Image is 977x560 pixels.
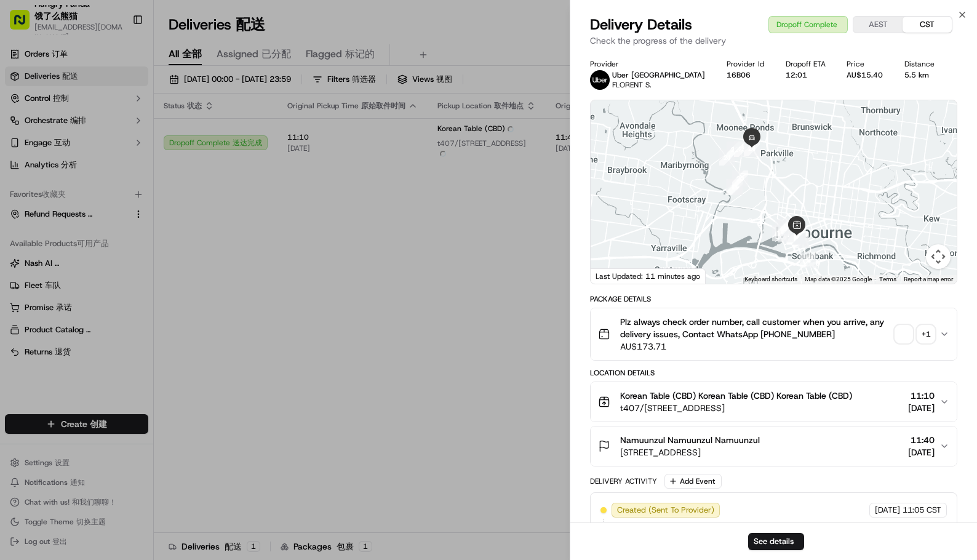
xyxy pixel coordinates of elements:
a: Report a map error [904,276,953,282]
img: Nash [12,12,37,37]
a: 💻API Documentation [99,270,202,292]
span: t407/[STREET_ADDRESS] [620,402,852,414]
p: Welcome 👋 [12,49,224,69]
div: 💻 [104,276,114,286]
span: • [41,191,45,201]
span: Korean Table (CBD) Korean Table (CBD) Korean Table (CBD) [620,390,852,402]
div: + 1 [917,326,935,343]
button: AEST [853,17,903,33]
div: 19 [727,179,743,195]
img: 1736555255976-a54dd68f-1ca7-489b-9aae-adbdc363a1c4 [12,118,34,140]
span: 8月27日 [109,224,138,234]
span: [DATE] [875,505,900,516]
span: FLORENT S. [612,80,652,90]
div: 17 [778,218,794,234]
div: 23 [734,141,750,157]
span: 11:10 [908,390,935,402]
div: 📗 [12,276,22,286]
span: [STREET_ADDRESS] [620,446,760,458]
a: 📗Knowledge Base [7,270,99,292]
a: Terms (opens in new tab) [879,276,896,282]
div: Past conversations [12,160,82,170]
span: Delivery Details [590,15,692,34]
span: Created (Sent To Provider) [617,505,714,516]
div: Dropoff ETA [786,59,827,69]
span: Knowledge Base [25,275,94,287]
div: AU$15.40 [847,70,885,80]
div: Last Updated: 11 minutes ago [591,268,706,284]
div: 13 [787,228,803,244]
div: Price [847,59,885,69]
img: 8016278978528_b943e370aa5ada12b00a_72.png [26,118,48,140]
button: Map camera controls [926,244,951,269]
span: Pylon [122,305,149,314]
div: Location Details [590,368,957,378]
div: 1 [800,252,816,268]
span: [DATE] [908,402,935,414]
img: Google [594,268,634,284]
div: 11 [788,228,804,244]
span: Map data ©2025 Google [805,276,872,282]
p: Uber [GEOGRAPHIC_DATA] [612,70,705,80]
button: Korean Table (CBD) Korean Table (CBD) Korean Table (CBD)t407/[STREET_ADDRESS]11:10[DATE] [591,382,957,422]
span: [DATE] [908,446,935,458]
span: AU$173.71 [620,340,890,353]
span: 9月17日 [47,191,76,201]
img: 1736555255976-a54dd68f-1ca7-489b-9aae-adbdc363a1c4 [25,225,34,234]
div: Provider Id [727,59,766,69]
span: 11:40 [908,434,935,446]
div: 2 [793,232,809,248]
div: 15 [772,225,788,241]
div: 24 [744,140,760,156]
div: 21 [719,150,735,166]
div: 12:01 [786,70,827,80]
div: Package Details [590,294,957,304]
span: • [102,224,106,234]
div: 5 [792,231,808,247]
span: API Documentation [116,275,197,287]
span: [PERSON_NAME] [38,224,100,234]
button: 16B06 [727,70,751,80]
span: Namuunzul Namuunzul Namuunzul [620,434,760,446]
span: 11:05 CST [903,505,941,516]
button: Start new chat [209,121,224,136]
img: Asif Zaman Khan [12,212,32,232]
p: Check the progress of the delivery [590,34,957,47]
div: Distance [904,59,936,69]
button: Keyboard shortcuts [744,275,797,284]
button: Namuunzul Namuunzul Namuunzul[STREET_ADDRESS]11:40[DATE] [591,426,957,466]
button: Plz always check order number, call customer when you arrive, any delivery issues, Contact WhatsA... [591,308,957,360]
button: CST [903,17,952,33]
button: See details [748,533,804,550]
div: 18 [726,179,742,195]
div: Delivery Activity [590,476,657,486]
div: 16 [775,220,791,236]
button: Add Event [664,474,722,489]
img: uber-new-logo.jpeg [590,70,610,90]
a: Powered byPylon [87,305,149,314]
a: Open this area in Google Maps (opens a new window) [594,268,634,284]
input: Got a question? Start typing here... [32,79,221,92]
button: +1 [895,326,935,343]
div: We're available if you need us! [55,130,169,140]
div: Start new chat [55,118,202,130]
div: Provider [590,59,707,69]
div: 22 [727,142,743,158]
div: 20 [732,170,748,186]
span: Plz always check order number, call customer when you arrive, any delivery issues, Contact WhatsA... [620,316,890,340]
div: 5.5 km [904,70,936,80]
button: See all [191,158,224,172]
